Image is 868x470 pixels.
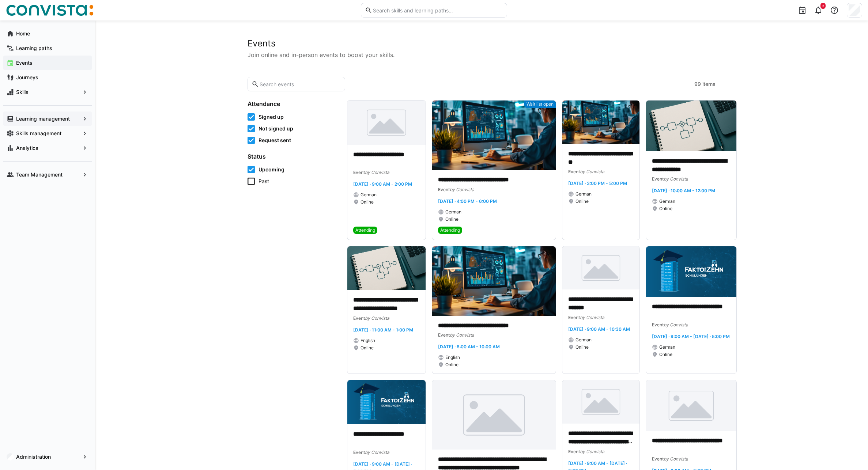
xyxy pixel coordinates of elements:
[652,188,715,193] span: [DATE] · 10:00 AM - 12:00 PM
[438,198,497,204] span: [DATE] · 4:00 PM - 6:00 PM
[258,137,291,144] span: Request sent
[575,191,592,197] span: German
[248,100,338,107] h4: Attendance
[353,170,365,175] span: Event
[568,315,580,320] span: Event
[347,246,426,291] img: image
[568,181,627,186] span: [DATE] · 3:00 PM - 5:00 PM
[822,4,824,8] span: 3
[659,206,672,212] span: Online
[646,246,736,297] img: image
[258,166,284,173] span: Upcoming
[347,380,426,424] img: image
[259,81,341,87] input: Search events
[646,101,736,151] img: image
[568,169,580,174] span: Event
[527,101,554,107] span: Wait list open
[365,315,389,321] span: by Convista
[580,315,604,320] span: by Convista
[258,113,284,121] span: Signed up
[562,246,639,290] img: image
[361,345,374,351] span: Online
[258,125,293,132] span: Not signed up
[646,380,736,431] img: image
[652,456,664,462] span: Event
[248,153,338,160] h4: Status
[432,101,556,170] img: image
[664,456,688,462] span: by Convista
[445,355,460,360] span: English
[361,199,374,205] span: Online
[580,449,604,454] span: by Convista
[659,198,675,204] span: German
[652,176,664,182] span: Event
[361,338,375,344] span: English
[353,181,412,187] span: [DATE] · 9:00 AM - 2:00 PM
[438,332,450,338] span: Event
[355,227,375,233] span: Attending
[659,352,672,357] span: Online
[445,209,461,215] span: German
[353,315,365,321] span: Event
[568,449,580,454] span: Event
[445,216,458,222] span: Online
[365,450,389,455] span: by Convista
[445,362,458,368] span: Online
[568,326,630,332] span: [DATE] · 9:00 AM - 10:30 AM
[562,101,639,144] img: image
[353,327,413,333] span: [DATE] · 11:00 AM - 1:00 PM
[652,322,664,327] span: Event
[562,380,639,424] img: image
[438,187,450,192] span: Event
[365,170,389,175] span: by Convista
[438,344,500,349] span: [DATE] · 8:00 AM - 10:00 AM
[347,101,426,145] img: image
[432,246,556,316] img: image
[575,344,589,350] span: Online
[664,322,688,327] span: by Convista
[575,198,589,204] span: Online
[659,344,675,350] span: German
[248,50,716,59] p: Join online and in-person events to boost your skills.
[580,169,604,174] span: by Convista
[664,176,688,182] span: by Convista
[702,80,716,88] span: items
[652,334,730,339] span: [DATE] · 9:00 AM - [DATE] · 5:00 PM
[575,337,592,343] span: German
[450,187,474,192] span: by Convista
[694,80,701,88] span: 99
[432,380,556,450] img: image
[353,450,365,455] span: Event
[258,178,269,185] span: Past
[248,38,716,49] h2: Events
[361,192,377,198] span: German
[440,227,460,233] span: Attending
[450,332,474,338] span: by Convista
[372,7,503,14] input: Search skills and learning paths…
